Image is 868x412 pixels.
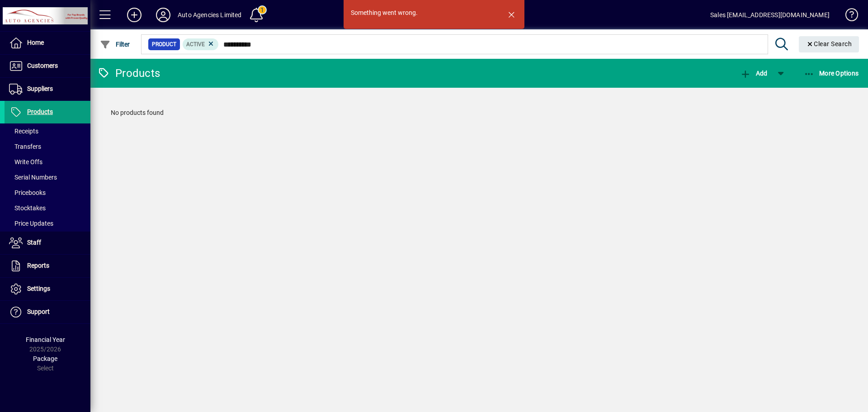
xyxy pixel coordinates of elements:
[102,99,857,127] div: No products found
[5,232,90,254] a: Staff
[183,38,219,50] mat-chip: Activation Status: Active
[5,185,90,200] a: Pricebooks
[27,285,50,292] span: Settings
[33,355,57,362] span: Package
[186,41,205,47] span: Active
[27,108,53,115] span: Products
[5,200,90,216] a: Stocktakes
[27,85,53,92] span: Suppliers
[100,41,130,48] span: Filter
[5,32,90,54] a: Home
[5,55,90,77] a: Customers
[149,7,178,23] button: Profile
[27,39,44,46] span: Home
[5,123,90,139] a: Receipts
[9,143,41,150] span: Transfers
[5,278,90,300] a: Settings
[178,8,242,22] div: Auto Agencies Limited
[839,2,857,31] a: Knowledge Base
[802,65,861,81] button: More Options
[740,70,767,77] span: Add
[5,154,90,170] a: Write Offs
[152,40,176,49] span: Product
[9,220,53,227] span: Price Updates
[5,301,90,323] a: Support
[26,336,65,343] span: Financial Year
[5,216,90,231] a: Price Updates
[27,308,50,315] span: Support
[27,62,58,69] span: Customers
[9,189,46,196] span: Pricebooks
[9,128,38,135] span: Receipts
[9,204,46,212] span: Stocktakes
[710,8,830,22] div: Sales [EMAIL_ADDRESS][DOMAIN_NAME]
[5,170,90,185] a: Serial Numbers
[27,262,49,269] span: Reports
[98,36,132,52] button: Filter
[9,158,42,166] span: Write Offs
[5,139,90,154] a: Transfers
[806,40,852,47] span: Clear Search
[5,255,90,277] a: Reports
[9,174,57,181] span: Serial Numbers
[738,65,769,81] button: Add
[799,36,859,52] button: Clear
[804,70,859,77] span: More Options
[27,239,41,246] span: Staff
[5,78,90,100] a: Suppliers
[120,7,149,23] button: Add
[97,66,160,81] div: Products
